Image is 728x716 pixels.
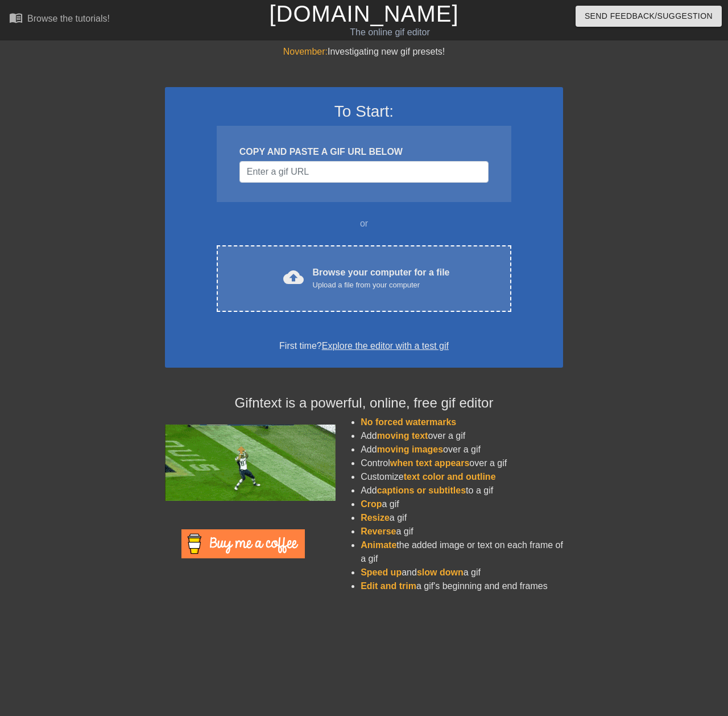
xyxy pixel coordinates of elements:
[377,485,466,495] span: captions or subtitles
[404,472,496,482] span: text color and outline
[361,417,456,427] span: No forced watermarks
[361,484,563,497] li: Add to a gif
[417,567,464,577] span: slow down
[165,395,563,412] h4: Gifntext is a powerful, online, free gif editor
[181,529,305,558] img: Buy Me A Coffee
[361,581,416,591] span: Edit and trim
[239,145,489,159] div: COPY AND PASTE A GIF URL BELOW
[283,267,304,287] span: cloud_upload
[361,511,563,525] li: a gif
[585,9,713,23] span: Send Feedback/Suggestion
[9,11,110,28] a: Browse the tutorials!
[322,341,449,351] a: Explore the editor with a test gif
[576,6,722,27] button: Send Feedback/Suggestion
[361,538,563,566] li: the added image or text on each frame of a gif
[361,526,396,536] span: Reverse
[361,470,563,484] li: Customize
[239,161,489,183] input: Username
[361,566,563,579] li: and a gif
[377,431,428,441] span: moving text
[249,26,532,39] div: The online gif editor
[180,339,548,353] div: First time?
[361,499,382,509] span: Crop
[195,217,533,231] div: or
[27,14,110,23] div: Browse the tutorials!
[313,279,450,291] div: Upload a file from your computer
[390,458,470,468] span: when text appears
[361,429,563,443] li: Add over a gif
[283,47,328,56] span: November:
[361,579,563,593] li: a gif's beginning and end frames
[361,540,396,550] span: Animate
[361,525,563,538] li: a gif
[361,567,402,577] span: Speed up
[180,102,548,121] h3: To Start:
[361,456,563,470] li: Control over a gif
[361,443,563,456] li: Add over a gif
[165,45,563,59] div: Investigating new gif presets!
[313,266,450,291] div: Browse your computer for a file
[9,11,23,24] span: menu_book
[361,513,390,522] span: Resize
[361,497,563,511] li: a gif
[377,445,443,454] span: moving images
[165,425,336,501] img: football_small.gif
[269,1,458,26] a: [DOMAIN_NAME]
